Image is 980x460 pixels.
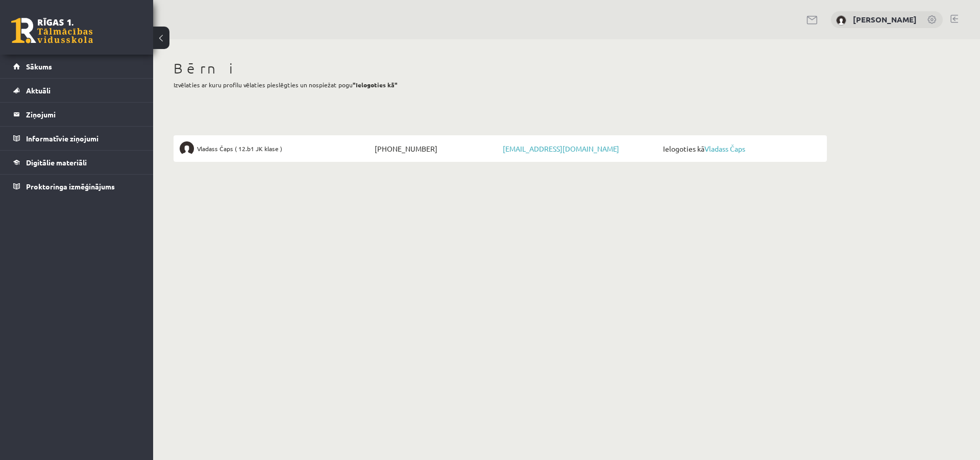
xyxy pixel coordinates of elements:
a: Ziņojumi [13,103,140,126]
a: Vladass Čaps [704,144,745,153]
a: Digitālie materiāli [13,151,140,174]
a: Rīgas 1. Tālmācības vidusskola [11,18,93,43]
a: Aktuāli [13,79,140,102]
span: Sākums [26,62,52,71]
h1: Bērni [174,60,827,77]
img: Jūlija Čapa [836,15,846,26]
p: Izvēlaties ar kuru profilu vēlaties pieslēgties un nospiežat pogu [174,80,827,89]
img: Vladass Čaps [180,141,194,156]
span: Digitālie materiāli [26,158,87,167]
span: Ielogoties kā [660,141,821,156]
span: Vladass Čaps ( 12.b1 JK klase ) [197,141,282,156]
b: "Ielogoties kā" [353,81,398,89]
a: [EMAIL_ADDRESS][DOMAIN_NAME] [503,144,619,153]
a: Informatīvie ziņojumi [13,127,140,150]
a: Sākums [13,55,140,78]
legend: Ziņojumi [26,103,140,126]
span: Aktuāli [26,86,51,95]
a: Proktoringa izmēģinājums [13,175,140,198]
legend: Informatīvie ziņojumi [26,127,140,150]
span: [PHONE_NUMBER] [372,141,500,156]
a: [PERSON_NAME] [853,14,917,25]
span: Proktoringa izmēģinājums [26,182,115,191]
